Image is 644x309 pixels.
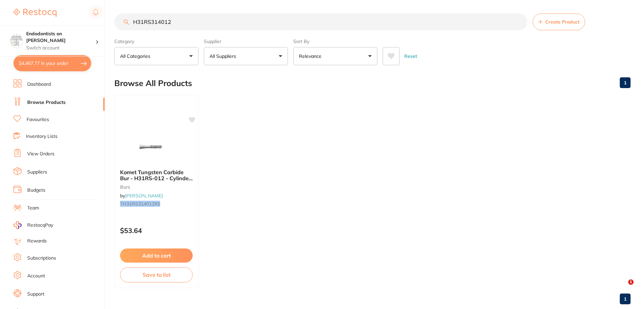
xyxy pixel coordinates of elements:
[27,273,45,279] a: Account
[293,38,377,44] label: Sort By
[135,130,178,164] img: Komet Tungsten Carbide Bur - H31RS-012 - Cylinder - High Speed, Friction Grip (FG), 5-Pack
[293,47,377,65] button: Relevance
[13,55,91,71] button: $4,467.77 in your order
[27,151,54,157] a: View Orders
[120,169,193,194] span: Komet Tungsten Carbide Bur - H31RS-012 - Cylinder - High Speed, Friction Grip (FG), 5-Pack
[13,221,22,229] img: RestocqPay
[27,99,66,106] a: Browse Products
[204,47,288,65] button: All Suppliers
[27,187,45,194] a: Budgets
[27,116,49,123] a: Favourites
[545,19,579,25] span: Create Product
[13,221,53,229] a: RestocqPay
[114,79,192,88] h2: Browse All Products
[614,279,631,296] iframe: Intercom live chat
[27,291,44,298] a: Support
[402,47,419,65] button: Reset
[27,222,53,229] span: RestocqPay
[27,81,51,88] a: Dashboard
[120,193,163,199] span: by
[120,169,193,182] b: Komet Tungsten Carbide Bur - H31RS-012 - Cylinder - High Speed, Friction Grip (FG), 5-Pack
[114,38,198,44] label: Category
[27,205,39,211] a: Team
[114,13,527,30] input: Search Products
[210,53,239,60] p: All Suppliers
[299,53,324,60] p: Relevance
[620,76,631,89] a: 1
[120,201,160,207] em: TH31RS314012X5
[26,45,96,51] p: Switch account
[204,38,288,44] label: Supplier
[120,184,193,190] small: burs
[120,248,193,263] button: Add to cart
[27,238,47,244] a: Rewards
[26,31,96,44] h4: Endodontists on Collins
[26,133,58,140] a: Inventory Lists
[13,9,56,17] img: Restocq Logo
[533,13,585,30] button: Create Product
[27,169,47,176] a: Suppliers
[114,47,198,65] button: All Categories
[27,255,56,262] a: Subscriptions
[628,279,634,285] span: 1
[120,267,193,282] button: Save to list
[125,193,163,199] a: [PERSON_NAME]
[10,34,23,46] img: Endodontists on Collins
[120,227,193,234] p: $53.64
[620,292,631,306] a: 1
[120,53,153,60] p: All Categories
[13,5,56,21] a: Restocq Logo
